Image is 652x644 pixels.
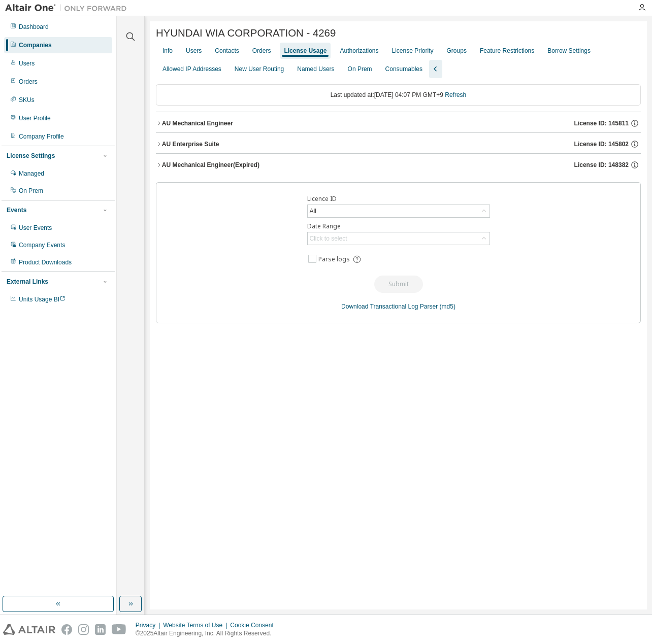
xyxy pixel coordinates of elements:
div: Company Profile [19,132,64,141]
span: License ID: 148382 [574,161,629,169]
div: Last updated at: [DATE] 04:07 PM GMT+9 [156,84,641,106]
div: User Events [19,224,52,232]
div: Users [19,59,35,67]
div: License Settings [7,152,55,160]
div: AU Enterprise Suite [162,140,219,148]
span: Units Usage BI [19,296,66,303]
div: All [308,206,318,217]
p: © 2025 Altair Engineering, Inc. All Rights Reserved. [136,629,280,638]
div: Borrow Settings [547,47,591,55]
div: Click to select [310,234,347,243]
span: License ID: 145802 [574,140,629,148]
a: Download Transactional Log Parser [341,303,438,310]
div: Named Users [297,65,334,73]
div: User Profile [19,114,51,122]
button: AU Enterprise SuiteLicense ID: 145802 [156,133,641,155]
div: Privacy [136,621,163,629]
div: Info [162,47,173,55]
div: Groups [447,47,467,55]
div: Website Terms of Use [163,621,230,629]
div: Orders [19,78,38,86]
div: Users [186,47,202,55]
div: AU Mechanical Engineer [162,119,233,127]
button: AU Mechanical Engineer(Expired)License ID: 148382 [156,154,641,176]
span: License ID: 145811 [574,119,629,127]
div: Dashboard [19,23,49,31]
div: On Prem [348,65,372,73]
div: AU Mechanical Engineer (Expired) [162,161,259,169]
div: License Priority [392,47,434,55]
img: Altair One [5,3,132,13]
img: linkedin.svg [95,624,106,635]
a: (md5) [440,303,455,310]
div: New User Routing [235,65,284,73]
div: Allowed IP Addresses [162,65,221,73]
img: instagram.svg [78,624,89,635]
div: Companies [19,41,52,49]
img: altair_logo.svg [3,624,55,635]
label: Date Range [307,222,490,230]
div: SKUs [19,96,35,104]
div: Feature Restrictions [480,47,534,55]
span: HYUNDAI WIA CORPORATION - 4269 [156,27,336,39]
img: youtube.svg [112,624,126,635]
label: Licence ID [307,195,490,203]
button: AU Mechanical EngineerLicense ID: 145811 [156,112,641,134]
div: Click to select [308,232,490,245]
div: Cookie Consent [230,621,279,629]
div: Company Events [19,241,65,249]
div: Authorizations [340,47,378,55]
div: Events [7,206,26,214]
div: Consumables [385,65,422,73]
div: External Links [7,278,48,286]
div: All [308,205,490,217]
div: On Prem [19,187,43,195]
div: License Usage [284,47,327,55]
div: Orders [252,47,271,55]
span: Parse logs [318,255,350,263]
div: Managed [19,170,44,178]
a: Refresh [445,91,466,98]
img: facebook.svg [61,624,72,635]
button: Submit [374,276,423,293]
div: Contacts [215,47,239,55]
div: Product Downloads [19,258,72,266]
